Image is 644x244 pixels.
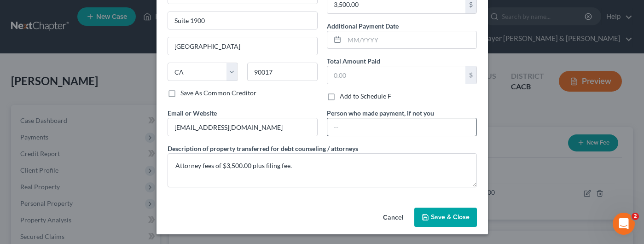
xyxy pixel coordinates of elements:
[632,213,639,220] span: 2
[168,12,317,29] input: Apt, Suite, etc...
[247,63,318,81] input: Enter zip...
[180,88,256,98] label: Save As Common Creditor
[168,144,358,153] label: Description of property transferred for debt counseling / attorneys
[168,108,217,118] label: Email or Website
[327,21,399,31] label: Additional Payment Date
[327,118,476,136] input: --
[327,56,380,66] label: Total Amount Paid
[376,209,411,227] button: Cancel
[168,118,317,136] input: --
[613,213,635,235] iframe: Intercom live chat
[168,37,317,55] input: Enter city...
[414,208,477,227] button: Save & Close
[340,92,391,101] label: Add to Schedule F
[327,108,434,118] label: Person who made payment, if not you
[431,213,470,221] span: Save & Close
[465,66,476,84] div: $
[344,31,476,49] input: MM/YYYY
[327,66,465,84] input: 0.00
